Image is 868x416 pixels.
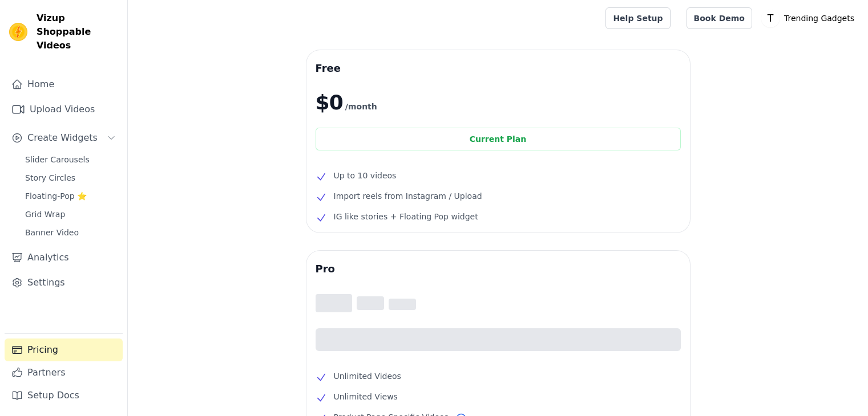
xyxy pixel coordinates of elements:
[5,98,123,121] a: Upload Videos
[767,13,774,24] text: T
[334,169,397,182] span: Up to 10 videos
[25,190,87,202] span: Floating-Pop ⭐
[316,59,681,78] h3: Free
[27,131,98,145] span: Create Widgets
[334,369,401,383] span: Unlimited Videos
[25,227,79,238] span: Banner Video
[345,100,377,113] span: /month
[18,170,123,186] a: Story Circles
[5,73,123,96] a: Home
[605,7,670,29] a: Help Setup
[687,7,752,29] a: Book Demo
[25,172,75,183] span: Story Circles
[18,206,123,222] a: Grid Wrap
[316,260,681,278] h3: Pro
[334,189,482,203] span: Import reels from Instagram / Upload
[5,271,123,294] a: Settings
[18,152,123,168] a: Slider Carousels
[5,246,123,269] a: Analytics
[316,91,343,114] span: $0
[25,209,65,220] span: Grid Wrap
[5,127,123,149] button: Create Widgets
[334,390,398,403] span: Unlimited Views
[9,23,27,41] img: Vizup
[780,8,859,28] p: Trending Gadgets
[37,11,118,52] span: Vizup Shoppable Videos
[334,210,478,223] span: IG like stories + Floating Pop widget
[5,384,123,407] a: Setup Docs
[761,8,859,28] button: T Trending Gadgets
[18,188,123,204] a: Floating-Pop ⭐
[25,154,90,165] span: Slider Carousels
[316,128,681,150] div: Current Plan
[5,361,123,384] a: Partners
[18,225,123,240] a: Banner Video
[5,338,123,361] a: Pricing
